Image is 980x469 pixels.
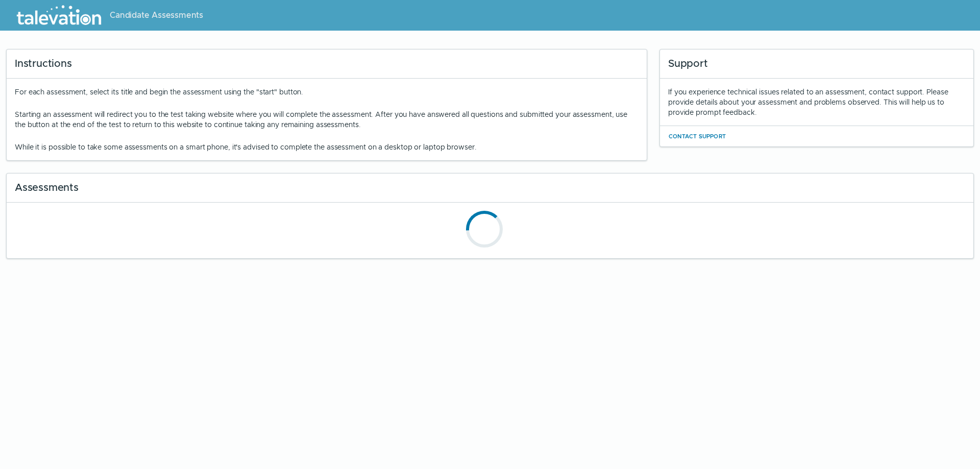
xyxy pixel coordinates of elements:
div: If you experience technical issues related to an assessment, contact support. Please provide deta... [668,87,965,117]
div: Assessments [7,174,973,203]
span: Candidate Assessments [110,9,203,21]
img: Talevation_Logo_Transparent_white.png [12,3,106,28]
button: Contact Support [668,130,726,142]
div: Instructions [7,50,647,79]
div: For each assessment, select its title and begin the assessment using the "start" button. [15,87,639,152]
div: Support [660,50,973,79]
p: Starting an assessment will redirect you to the test taking website where you will complete the a... [15,109,639,130]
p: While it is possible to take some assessments on a smart phone, it's advised to complete the asse... [15,142,639,152]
